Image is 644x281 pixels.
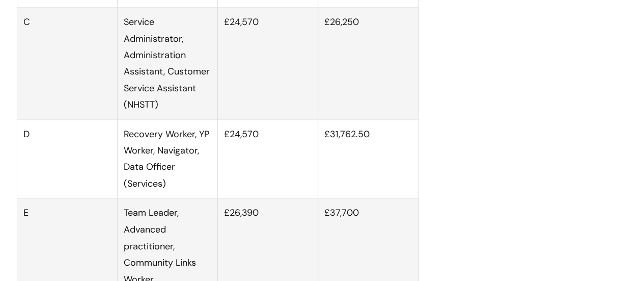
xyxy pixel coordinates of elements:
[17,8,117,119] td: C
[117,119,217,198] td: Recovery Worker, YP Worker, Navigator, Data Officer (Services)
[318,119,418,198] td: £31,762.50
[218,8,318,119] td: £24,570
[218,119,318,198] td: £24,570
[17,119,117,198] td: D
[117,8,217,119] td: Service Administrator, Administration Assistant, Customer Service Assistant (NHSTT)
[318,8,418,119] td: £26,250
